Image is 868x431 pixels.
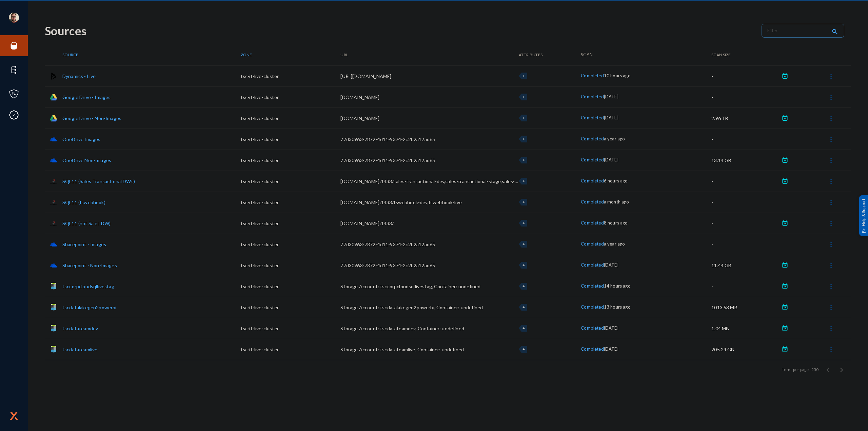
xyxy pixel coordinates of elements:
[50,94,57,101] img: gdrive.png
[581,199,604,204] span: Completed
[604,178,628,183] span: 6 hours ago
[604,304,631,310] span: 13 hours ago
[711,65,780,86] td: -
[50,346,57,353] img: azurestorage.svg
[62,73,96,79] a: Dynamics - Live
[62,305,117,310] a: tscdatalakegen2powerbi
[241,52,341,57] div: Zone
[604,346,618,352] span: [DATE]
[50,241,57,248] img: onedrive.png
[62,326,98,331] a: tscdatateamdev
[711,129,780,150] td: -
[828,283,834,290] img: icon-more.svg
[522,200,525,204] span: +
[581,157,604,162] span: Completed
[50,157,57,164] img: onedrive.png
[340,136,435,142] span: 77d30963-7872-4d11-9374-2c2b2a12ad65
[50,304,57,311] img: azurestorage.svg
[340,305,483,310] span: Storage Account: tscdatalakegen2powerbi, Container: undefined
[835,363,848,376] button: Next page
[581,115,604,120] span: Completed
[604,220,628,226] span: 8 hours ago
[340,241,435,247] span: 77d30963-7872-4d11-9374-2c2b2a12ad65
[828,115,834,122] img: icon-more.svg
[581,325,604,331] span: Completed
[711,318,780,339] td: 1.04 MB
[581,346,604,352] span: Completed
[522,137,525,141] span: +
[45,24,755,38] div: Sources
[340,94,379,100] span: [DOMAIN_NAME]
[581,94,604,99] span: Completed
[241,65,341,86] td: tsc-it-live-cluster
[241,276,341,297] td: tsc-it-live-cluster
[828,346,834,353] img: icon-more.svg
[522,242,525,246] span: +
[62,220,111,226] a: SQL11 (not Sales DW)
[828,73,834,80] img: icon-more.svg
[50,178,57,185] img: sqlserver.png
[62,283,114,289] a: tsccorpcloudsqllivestag
[62,157,111,163] a: OneDrive Non-Images
[62,241,106,247] a: Sharepoint - Images
[604,136,625,141] span: a year ago
[581,136,604,141] span: Completed
[50,283,57,290] img: azurestorage.svg
[581,178,604,183] span: Completed
[522,326,525,330] span: +
[604,115,618,120] span: [DATE]
[241,150,341,171] td: tsc-it-live-cluster
[711,213,780,234] td: -
[711,107,780,129] td: 2.96 TB
[340,157,435,163] span: 77d30963-7872-4d11-9374-2c2b2a12ad65
[241,297,341,318] td: tsc-it-live-cluster
[340,73,391,79] span: [URL][DOMAIN_NAME]
[581,283,604,289] span: Completed
[62,115,121,121] a: Google Drive - Non-Images
[604,241,625,247] span: a year ago
[711,297,780,318] td: 1013.53 MB
[50,115,57,122] img: gdrive.png
[522,263,525,267] span: +
[50,262,57,269] img: onedrive.png
[241,52,252,57] span: Zone
[604,262,618,268] span: [DATE]
[9,110,19,120] img: icon-compliance.svg
[62,347,97,352] a: tscdatateamlive
[581,241,604,247] span: Completed
[62,52,241,57] div: Source
[340,262,435,268] span: 77d30963-7872-4d11-9374-2c2b2a12ad65
[62,178,135,184] a: SQL11 (Sales Transactional DWs)
[522,95,525,99] span: +
[62,52,78,57] span: Source
[831,27,839,37] mat-icon: search
[862,228,866,233] img: help_support.svg
[828,94,834,101] img: icon-more.svg
[50,220,57,227] img: sqlserver.png
[241,318,341,339] td: tsc-it-live-cluster
[241,192,341,213] td: tsc-it-live-cluster
[581,52,593,57] span: Scan
[828,157,834,164] img: icon-more.svg
[62,136,100,142] a: OneDrive Images
[9,65,19,75] img: icon-elements.svg
[811,367,818,373] div: 250
[522,284,525,288] span: +
[340,326,464,331] span: Storage Account: tscdatateamdev, Container: undefined
[519,52,542,57] span: Attributes
[581,220,604,226] span: Completed
[522,116,525,120] span: +
[828,136,834,143] img: icon-more.svg
[604,73,631,78] span: 10 hours ago
[828,325,834,332] img: icon-more.svg
[782,367,810,373] div: Items per page:
[522,158,525,162] span: +
[340,52,348,57] span: URL
[522,305,525,309] span: +
[50,325,57,332] img: azurestorage.svg
[340,115,379,121] span: [DOMAIN_NAME]
[241,171,341,192] td: tsc-it-live-cluster
[711,171,780,192] td: -
[604,283,631,289] span: 14 hours ago
[340,199,462,205] span: [DOMAIN_NAME]:1433/fswebhook-dev,fswebhook-live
